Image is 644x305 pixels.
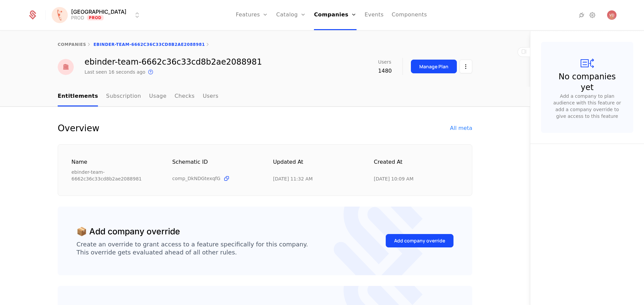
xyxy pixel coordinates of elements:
span: comp_DkNDGtexqfG [172,175,221,182]
div: Name [71,158,156,166]
div: Updated at [273,158,358,173]
div: Add a company to plan audience with this feature or add a company override to give access to this... [552,93,623,120]
span: [GEOGRAPHIC_DATA] [71,9,126,14]
img: ebinder-team-6662c36c33cd8b2ae2088981 [58,59,74,75]
div: 9/26/25, 10:09 AM [374,175,414,182]
button: Add company override [386,234,453,247]
div: Last seen 16 seconds ago [85,69,145,75]
div: ebinder-team-6662c36c33cd8b2ae2088981 [85,58,262,66]
a: companies [58,42,86,47]
img: Florence [52,7,68,23]
a: Integrations [578,11,586,19]
div: PROD [71,14,84,21]
div: Add company override [394,237,445,244]
div: No companies yet [554,71,620,93]
a: Subscription [106,87,141,106]
button: Manage Plan [411,60,457,73]
button: Select action [460,60,472,73]
div: 1480 [378,67,392,75]
span: Users [378,60,391,64]
button: Select environment [54,8,141,22]
a: Checks [174,87,195,106]
div: 10/7/25, 11:32 AM [273,175,313,182]
div: Overview [58,123,99,134]
nav: Main [58,87,472,106]
a: Users [203,87,218,106]
div: Schematic ID [172,158,257,172]
span: Prod [87,15,104,20]
div: 📦 Add company override [76,225,180,238]
div: Created at [374,158,459,173]
a: Usage [149,87,167,106]
div: Create an override to grant access to a feature specifically for this company. This override gets... [76,240,308,256]
div: ebinder-team-6662c36c33cd8b2ae2088981 [71,169,156,182]
ul: Choose Sub Page [58,87,218,106]
div: Manage Plan [419,63,448,70]
a: Entitlements [58,87,98,106]
a: Settings [588,11,596,19]
img: Vasilije Dolic [607,10,616,20]
div: All meta [450,124,472,132]
button: Open user button [607,10,616,20]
